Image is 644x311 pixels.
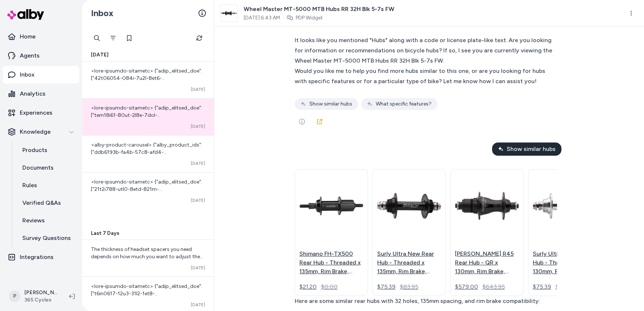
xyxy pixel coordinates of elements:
p: Analytics [20,89,46,98]
a: Analytics [3,85,79,103]
a: Survey Questions [15,229,79,247]
img: Surly Ultra New Rear Hub - Threaded x 130mm, Rim Brake, Fixed/Free, Silver, 32H [533,193,597,218]
p: [PERSON_NAME] R45 Rear Hub - QR x 130mm, Rim Brake, XDR, Black, 32H [455,249,519,276]
span: 365 Cycles [24,296,57,304]
div: Would you like me to help you find more hubs similar to this one, or are you looking for hubs wit... [295,66,557,86]
p: Documents [22,163,54,172]
div: Here are some similar rear hubs with 32 holes, 135mm spacing, and rim brake compatibility: [295,296,557,306]
p: Surly Ultra New Rear Hub - Threaded x 130mm, Rim Brake, Fixed/Free, Silver, 32H [533,249,597,276]
button: Knowledge [3,123,79,141]
a: <lore-ipsumdo-sitametc> {"adip_elitsed_doe":["21t2i788-utl0-8etd-821m-3660al063en3","58a8549m-8v8... [82,172,214,209]
p: Surly Ultra New Rear Hub - Threaded x 135mm, Rim Brake, Fixed/Free, Black, 32H [377,249,441,276]
a: The thickness of headset spacers you need depends on how much you want to adjust the height of yo... [82,240,214,277]
span: [DATE] [191,197,205,203]
a: Documents [15,159,79,177]
span: What specific features? [376,100,432,108]
p: Inbox [20,70,34,79]
p: Rules [22,181,37,190]
span: $83.95 [556,282,574,291]
div: $75.39 [533,282,551,291]
h2: Inbox [91,8,113,19]
span: P [9,290,21,302]
a: Home [3,28,79,45]
span: [DATE] [191,160,205,166]
a: <lore-ipsumdo-sitametc> {"adip_elitsed_doe":["tem18i61-80ut-2l8e-7dol-6m478006030a","4110e965-8ad... [82,98,214,135]
div: $21.20 [299,282,317,291]
a: Reviews [15,212,79,229]
p: Reviews [22,216,45,225]
span: [DATE] [191,123,205,129]
div: It looks like you mentioned "Hubs" along with a code or license plate-like text. Are you looking ... [295,35,557,66]
span: [DATE] 6:43 AM [244,14,280,22]
p: Shimano FH-TX500 Rear Hub - Threaded x 135mm, Rim Brake, HG10, Black, 32H [299,249,363,276]
a: <lore-ipsumdo-sitametc> {"adip_elitsed_doe":["42t06054-084i-7u2l-8et6-3d40m47al7e6","adm59v07-qu9... [82,62,214,98]
p: Verified Q&As [22,199,61,207]
img: Shimano FH-TX500 Rear Hub - Threaded x 135mm, Rim Brake, HG10, Black, 32H [299,196,363,215]
span: Last 7 Days [91,230,119,237]
button: P[PERSON_NAME]365 Cycles [4,285,63,308]
span: · [283,14,284,22]
a: <alby-product-carousel> {"alby_product_ids":["ddb6193b-fa4b-57c8-afd4-56f2a6726ce9","c622c184-218... [82,135,214,172]
a: Surly Ultra New Rear Hub - Threaded x 130mm, Rim Brake, Fixed/Free, Silver, 32HSurly Ultra New Re... [528,169,601,296]
a: Agents [3,47,79,64]
button: Filter [106,31,120,45]
a: PDP Widget [296,14,323,22]
img: Surly Ultra New Rear Hub - Threaded x 135mm, Rim Brake, Fixed/Free, Black, 32H [377,193,441,219]
span: [DATE] [91,51,109,59]
span: <alby-product-carousel> {"alby_product_ids":["ddb6193b-fa4b-57c8-afd4-56f2a6726ce9","c622c184-218... [91,142,204,273]
div: $75.39 [377,282,396,291]
span: <lore-ipsumdo-sitametc> {"adip_elitsed_doe":["42t06054-084i-7u2l-8et6-3d40m47al7e6","adm59v07-qu9... [91,68,203,257]
a: Inbox [3,66,79,84]
button: Refresh [192,31,207,45]
span: $83.95 [400,282,418,291]
a: Chris King R45 Rear Hub - QR x 130mm, Rim Brake, XDR, Black, 32H[PERSON_NAME] R45 Rear Hub - QR x... [450,169,524,296]
p: Experiences [20,108,52,117]
span: [DATE] [191,302,205,308]
a: Verified Q&As [15,194,79,212]
a: Experiences [3,104,79,122]
div: $579.00 [455,282,478,291]
p: Knowledge [20,127,51,136]
a: Rules [15,177,79,194]
span: $643.95 [483,282,505,291]
p: Products [22,146,47,155]
span: Show similar hubs [309,100,352,108]
img: 371361.jpg [221,5,237,22]
span: [DATE] [191,86,205,92]
button: See more [295,114,309,129]
span: [DATE] [191,265,205,271]
span: Wheel Master MT-5000 MTB Hubs RR 32H Blk 5-7s FW [244,5,394,14]
span: Show similar hubs [507,145,556,153]
a: Products [15,141,79,159]
p: Integrations [20,253,54,262]
p: Home [20,32,36,41]
p: Agents [20,51,40,60]
img: Chris King R45 Rear Hub - QR x 130mm, Rim Brake, XDR, Black, 32H [455,192,519,220]
p: [PERSON_NAME] [24,289,57,296]
a: Shimano FH-TX500 Rear Hub - Threaded x 135mm, Rim Brake, HG10, Black, 32HShimano FH-TX500 Rear Hu... [295,169,368,296]
a: Integrations [3,248,79,266]
a: Surly Ultra New Rear Hub - Threaded x 135mm, Rim Brake, Fixed/Free, Black, 32HSurly Ultra New Rea... [372,169,446,296]
span: $0.00 [321,282,338,291]
p: Survey Questions [22,234,71,242]
img: alby Logo [7,9,44,20]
